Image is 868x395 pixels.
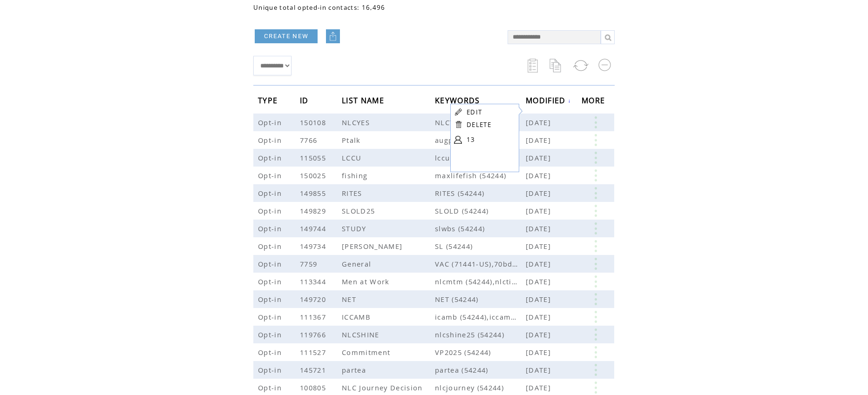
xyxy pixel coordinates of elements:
span: 150108 [300,118,328,127]
span: 113344 [300,277,328,286]
img: upload.png [328,32,338,41]
span: 150025 [300,171,328,180]
span: nlcshine25 (54244) [435,330,526,339]
span: NET (54244) [435,295,526,304]
span: icamb (54244),iccamb (54244),SLAMB (54244) [435,312,526,321]
span: [DATE] [526,295,553,304]
span: Opt-in [258,259,284,268]
span: 145721 [300,365,328,375]
span: [DATE] [526,259,553,268]
span: LCCU [342,153,364,162]
span: ICCAMB [342,312,373,321]
span: Unique total opted-in contacts: 16,496 [253,3,386,12]
span: Commitment [342,348,393,357]
span: partea (54244) [435,365,526,375]
span: [DATE] [526,153,553,162]
span: SL (54244) [435,241,526,251]
a: TYPE [258,97,280,103]
span: RITES [342,188,365,198]
span: SLOLD (54244) [435,206,526,215]
span: NET [342,295,359,304]
span: [DATE] [526,365,553,375]
span: [DATE] [526,312,553,321]
span: Opt-in [258,330,284,339]
span: 149734 [300,241,328,251]
span: Opt-in [258,118,284,127]
span: augpastors (54244),JULPA (54244),powertalk (54244),Ptalk (71441-US),SCP (54244) [435,135,526,145]
span: Opt-in [258,135,284,145]
a: EDIT [467,108,482,116]
span: [DATE] [526,118,553,127]
span: [DATE] [526,277,553,286]
span: 149855 [300,188,328,198]
span: Opt-in [258,295,284,304]
span: Opt-in [258,365,284,375]
span: Ptalk [342,135,363,145]
span: [DATE] [526,330,553,339]
span: nlcjourney (54244) [435,383,526,392]
span: STUDY [342,224,369,233]
a: ID [300,97,311,103]
span: 149720 [300,295,328,304]
span: SLOLD25 [342,206,377,215]
span: lccu (54244) [435,153,526,162]
span: Opt-in [258,383,284,392]
span: MODIFIED [526,93,568,110]
span: maxlifefish (54244) [435,171,526,180]
a: LIST NAME [342,97,387,103]
span: VP2025 (54244) [435,348,526,357]
span: Opt-in [258,153,284,162]
span: MORE [582,93,607,110]
span: [DATE] [526,206,553,215]
span: fishing [342,171,370,180]
a: MODIFIED↓ [526,98,571,103]
span: Opt-in [258,188,284,198]
a: 13 [467,133,513,147]
span: 115055 [300,153,328,162]
span: Opt-in [258,206,284,215]
span: [PERSON_NAME] [342,241,405,251]
span: NLCYES [342,118,372,127]
span: [DATE] [526,241,553,251]
span: nlcmtm (54244),nlctim (54244) [435,277,526,286]
span: 111367 [300,312,328,321]
span: TYPE [258,93,280,110]
span: 7759 [300,259,319,268]
span: [DATE] [526,171,553,180]
span: RITES (54244) [435,188,526,198]
span: [DATE] [526,224,553,233]
span: Opt-in [258,241,284,251]
span: LIST NAME [342,93,387,110]
span: 100805 [300,383,328,392]
span: VAC (71441-US),70bday (71441-US),ahlive (54244),APRFE (54244),b2sbsalon (54244),CMC23 (54244),him... [435,259,526,268]
a: KEYWORDS [435,97,482,103]
span: Opt-in [258,348,284,357]
a: DELETE [467,121,491,129]
span: [DATE] [526,348,553,357]
span: NLCSHINE [342,330,382,339]
span: partea [342,365,368,375]
span: [DATE] [526,383,553,392]
span: Opt-in [258,312,284,321]
span: Opt-in [258,224,284,233]
span: 149829 [300,206,328,215]
span: Opt-in [258,277,284,286]
span: NLCYES (54244) [435,118,526,127]
span: 7766 [300,135,319,145]
span: General [342,259,373,268]
span: slwbs (54244) [435,224,526,233]
a: CREATE NEW [255,29,318,43]
span: NLC Journey Decision [342,383,425,392]
span: [DATE] [526,135,553,145]
span: [DATE] [526,188,553,198]
span: 111527 [300,348,328,357]
span: Opt-in [258,171,284,180]
span: Men at Work [342,277,392,286]
span: 119766 [300,330,328,339]
span: 149744 [300,224,328,233]
span: ID [300,93,311,110]
span: KEYWORDS [435,93,482,110]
